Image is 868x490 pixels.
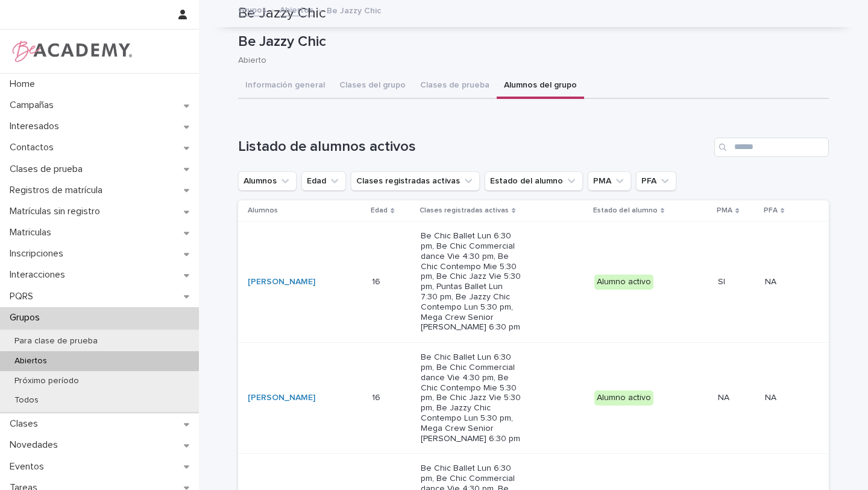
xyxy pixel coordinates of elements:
a: Grupos [238,2,266,16]
p: PMA [717,204,732,217]
p: Be Jazzy Chic [238,33,824,51]
a: Abiertos [280,2,313,16]
p: PQRS [5,291,43,302]
p: Clases [5,418,48,430]
p: NA [765,390,779,403]
p: 16 [372,275,383,287]
p: Edad [371,204,388,217]
button: Clases registradas activas [351,171,480,191]
p: 16 [372,390,383,403]
p: Interacciones [5,269,75,281]
button: PFA [636,171,676,191]
button: Información general [238,74,332,99]
button: Estado del alumno [485,171,583,191]
p: SI [718,275,728,287]
a: [PERSON_NAME] [248,393,315,403]
p: Be Chic Ballet Lun 6:30 pm, Be Chic Commercial dance Vie 4:30 pm, Be Chic Contempo Mie 5:30 pm, B... [421,352,521,444]
p: Próximo período [5,376,89,386]
p: Contactos [5,142,63,153]
p: Eventos [5,461,54,472]
tr: [PERSON_NAME] 1616 Be Chic Ballet Lun 6:30 pm, Be Chic Commercial dance Vie 4:30 pm, Be Chic Cont... [238,221,829,343]
p: Registros de matrícula [5,185,112,196]
p: NA [718,390,732,403]
p: NA [765,275,779,287]
p: Clases registradas activas [420,204,509,217]
p: Home [5,78,45,90]
button: Clases de prueba [413,74,497,99]
button: Alumnos del grupo [497,74,584,99]
p: Be Chic Ballet Lun 6:30 pm, Be Chic Commercial dance Vie 4:30 pm, Be Chic Contempo Mie 5:30 pm, B... [421,231,521,332]
p: Para clase de prueba [5,336,107,346]
p: Matriculas [5,227,61,238]
p: Grupos [5,312,49,323]
p: Inscripciones [5,248,73,259]
p: Abiertos [5,356,57,366]
a: [PERSON_NAME] [248,277,315,287]
p: Todos [5,395,48,406]
button: PMA [588,171,631,191]
p: Campañas [5,100,63,111]
img: WPrjXfSUmiLcdUfaYY4Q [10,39,133,63]
button: Clases del grupo [332,74,413,99]
p: Matrículas sin registro [5,206,110,217]
input: Search [714,138,829,157]
tr: [PERSON_NAME] 1616 Be Chic Ballet Lun 6:30 pm, Be Chic Commercial dance Vie 4:30 pm, Be Chic Cont... [238,343,829,454]
p: Be Jazzy Chic [327,3,381,16]
button: Alumnos [238,171,297,191]
p: Clases de prueba [5,164,92,175]
button: Edad [301,171,346,191]
div: Alumno activo [594,275,653,290]
p: Novedades [5,439,68,451]
p: Abierto [238,56,819,66]
div: Alumno activo [594,390,653,406]
p: Estado del alumno [593,204,658,217]
p: Interesados [5,121,69,132]
p: Alumnos [248,204,278,217]
p: PFA [764,204,778,217]
h1: Listado de alumnos activos [238,138,709,156]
